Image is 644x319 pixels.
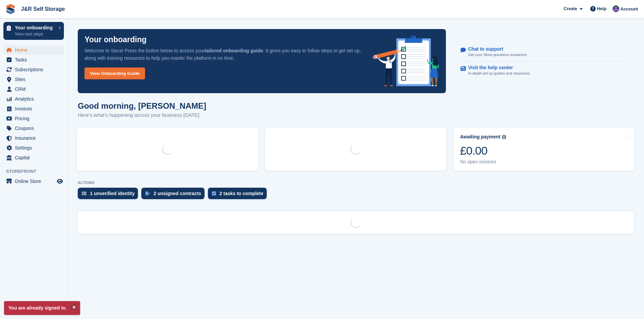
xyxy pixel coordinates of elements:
[453,128,635,171] a: Awaiting payment £0.00 No open invoices
[18,3,68,15] a: J&R Self Storage
[5,4,16,14] img: stora-icon-8386f47178a22dfd0bd8f6a31ec36ba5ce8667c1dd55bd0f319d3a0aa187defe.svg
[141,188,208,203] a: 2 unsigned contracts
[3,45,64,55] a: menu
[3,55,64,64] a: menu
[15,31,55,37] p: View next steps
[78,181,634,185] p: ACTIONS
[4,301,80,315] p: You are already signed in.
[460,43,627,61] a: Chat to support Get your Stora questions answered.
[3,177,64,186] a: menu
[15,45,55,55] span: Home
[3,124,64,133] a: menu
[15,65,55,74] span: Subscriptions
[15,84,55,94] span: CRM
[3,75,64,84] a: menu
[502,135,506,139] img: icon-info-grey-7440780725fd019a000dd9b08b2336e03edf1995a4989e88bcd33f0948082b44.svg
[15,94,55,104] span: Analytics
[208,188,270,203] a: 2 tasks to complete
[564,5,577,12] span: Create
[15,104,55,113] span: Invoices
[78,111,206,119] p: Here's what's happening across your business [DATE]
[15,124,55,133] span: Coupons
[82,191,87,195] img: verify_identity-adf6edd0f0f0b5bbfe63781bf79b02c33cf7c696d77639b501bdc392416b5a36.svg
[3,65,64,74] a: menu
[613,5,619,12] img: Jordan Mahmood
[468,52,527,58] p: Get your Stora questions answered.
[90,191,135,196] div: 1 unverified identity
[212,191,216,195] img: task-75834270c22a3079a89374b754ae025e5fb1db73e45f91037f5363f120a921f8.svg
[3,153,64,162] a: menu
[3,114,64,123] a: menu
[15,153,55,162] span: Capital
[15,114,55,123] span: Pricing
[3,22,64,40] a: Your onboarding View next steps
[15,25,55,30] p: Your onboarding
[468,71,531,76] p: In-depth set up guides and resources.
[3,133,64,143] a: menu
[15,177,55,186] span: Online Store
[3,143,64,153] a: menu
[468,65,525,71] p: Visit the help center
[6,168,67,175] span: Storefront
[3,104,64,113] a: menu
[85,68,145,79] a: View Onboarding Guide
[468,46,522,52] p: Chat to support
[460,61,627,80] a: Visit the help center In-depth set up guides and resources.
[85,36,147,44] p: Your onboarding
[205,48,263,53] strong: tailored onboarding guide
[56,177,64,185] a: Preview store
[78,188,141,203] a: 1 unverified identity
[219,191,263,196] div: 2 tasks to complete
[460,159,506,165] div: No open invoices
[597,5,606,12] span: Help
[153,191,201,196] div: 2 unsigned contracts
[620,6,638,12] span: Account
[145,191,150,195] img: contract_signature_icon-13c848040528278c33f63329250d36e43548de30e8caae1d1a13099fd9432cc5.svg
[3,84,64,94] a: menu
[15,55,55,64] span: Tasks
[460,134,501,140] div: Awaiting payment
[15,75,55,84] span: Sites
[3,94,64,104] a: menu
[78,101,206,110] h1: Good morning, [PERSON_NAME]
[373,36,439,86] img: onboarding-info-6c161a55d2c0e0a8cae90662b2fe09162a5109e8cc188191df67fb4f79e88e88.svg
[15,143,55,153] span: Settings
[460,144,506,158] div: £0.00
[85,47,362,62] p: Welcome to Stora! Press the button below to access your . It gives you easy to follow steps to ge...
[15,133,55,143] span: Insurance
